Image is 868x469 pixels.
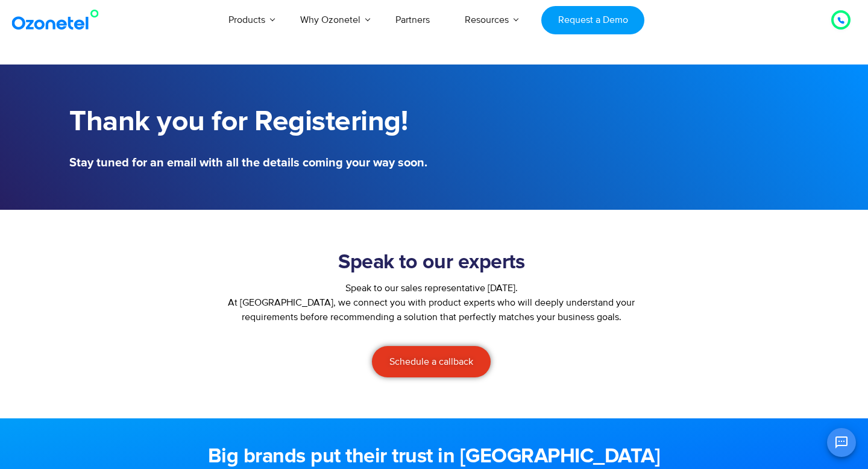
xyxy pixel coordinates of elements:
[69,105,428,139] h1: Thank you for Registering!
[69,445,799,469] h2: Big brands put their trust in [GEOGRAPHIC_DATA]
[827,428,856,457] button: Open chat
[218,281,646,295] div: Speak to our sales representative [DATE].
[541,6,644,34] a: Request a Demo
[389,357,473,367] span: Schedule a callback
[372,346,491,377] a: Schedule a callback
[218,251,646,275] h2: Speak to our experts
[69,157,428,169] h5: Stay tuned for an email with all the details coming your way soon.
[218,295,646,324] p: At [GEOGRAPHIC_DATA], we connect you with product experts who will deeply understand your require...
